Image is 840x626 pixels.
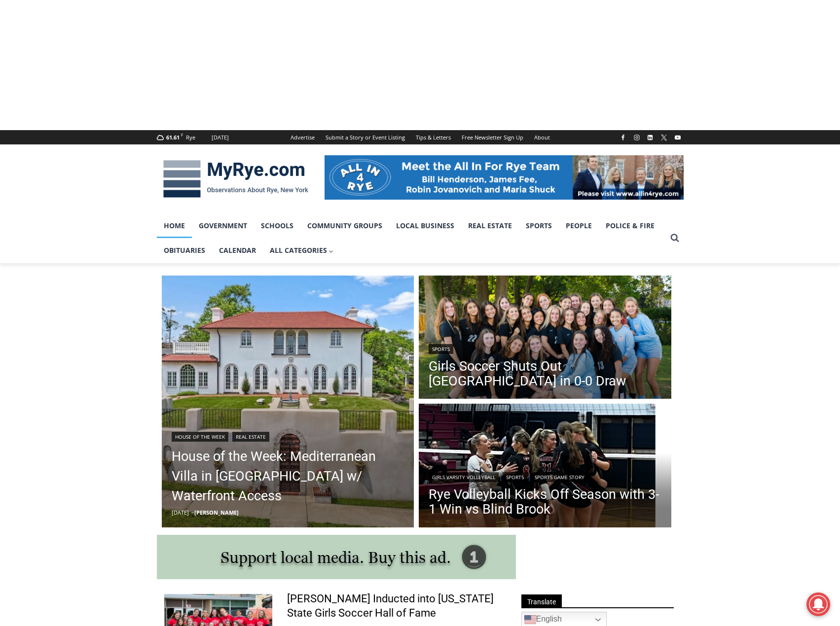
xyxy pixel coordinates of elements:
img: MyRye.com [157,153,315,205]
a: [PERSON_NAME] [194,509,239,516]
span: – [191,509,194,516]
a: Facebook [617,132,629,143]
img: support local media, buy this ad [157,535,516,579]
a: Submit a Story or Event Listing [320,130,410,144]
a: [PERSON_NAME] Inducted into [US_STATE] State Girls Soccer Hall of Fame [287,592,504,620]
a: Girls Varsity Volleyball [429,472,499,482]
a: People [559,213,599,238]
a: All Categories [263,238,341,263]
a: Real Estate [461,213,519,238]
a: Government [192,213,254,238]
button: View Search Form [666,229,684,247]
a: Obituaries [157,238,212,263]
a: Girls Soccer Shuts Out [GEOGRAPHIC_DATA] in 0-0 Draw [429,359,661,388]
span: F [181,132,183,138]
time: [DATE] [172,509,189,516]
img: 514 Alda Road, Mamaroneck [162,276,414,528]
a: Home [157,213,192,238]
a: Sports [503,472,527,482]
a: About [529,130,555,144]
div: Rye [186,133,195,142]
a: Read More Girls Soccer Shuts Out Eastchester in 0-0 Draw [419,276,671,402]
a: Instagram [631,132,643,143]
a: Read More House of the Week: Mediterranean Villa in Mamaroneck w/ Waterfront Access [162,276,414,528]
a: Schools [254,213,300,238]
a: Advertise [285,130,320,144]
span: 61.61 [166,134,180,141]
a: Sports [429,344,453,354]
a: Sports Game Story [531,472,588,482]
a: Calendar [212,238,263,263]
img: (PHOTO: The Rye Volleyball team huddles during the first set against Harrison on Thursday, Octobe... [419,404,671,530]
nav: Primary Navigation [157,213,666,263]
a: Sports [519,213,559,238]
img: (PHOTO: The Rye Girls Soccer team after their 0-0 draw vs. Eastchester on September 9, 2025. Cont... [419,276,671,402]
a: Local Business [389,213,461,238]
a: Community Groups [300,213,389,238]
a: Tips & Letters [410,130,456,144]
span: All Categories [270,245,334,256]
a: Police & Fire [599,213,661,238]
img: en [524,614,536,626]
a: House of the Week [172,432,228,442]
a: Linkedin [644,132,656,143]
a: Read More Rye Volleyball Kicks Off Season with 3-1 Win vs Blind Brook [419,404,671,530]
span: Translate [521,594,562,608]
div: [DATE] [212,133,229,142]
a: YouTube [672,132,684,143]
a: X [658,132,670,143]
nav: Secondary Navigation [285,130,555,144]
div: | [172,430,404,442]
a: Rye Volleyball Kicks Off Season with 3-1 Win vs Blind Brook [429,487,661,517]
a: Free Newsletter Sign Up [456,130,529,144]
a: Real Estate [232,432,269,442]
img: All in for Rye [325,155,684,200]
a: House of the Week: Mediterranean Villa in [GEOGRAPHIC_DATA] w/ Waterfront Access [172,447,404,506]
div: | | [429,470,661,482]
